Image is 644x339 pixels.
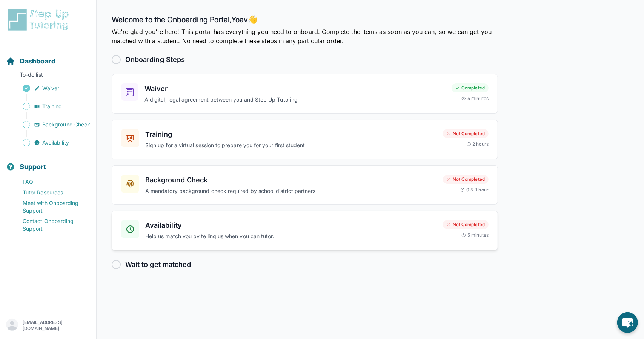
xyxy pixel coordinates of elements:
div: Not Completed [443,175,489,184]
a: Availability [6,137,96,148]
span: Availability [42,139,69,146]
a: Background CheckA mandatory background check required by school district partnersNot Completed0.5... [112,165,498,205]
a: Training [6,101,96,112]
a: Waiver [6,83,96,94]
div: Completed [452,83,489,92]
p: A digital, legal agreement between you and Step Up Tutoring [144,96,446,104]
h2: Wait to get matched [125,259,191,270]
button: chat-button [617,312,638,333]
button: Dashboard [3,44,93,69]
h2: Onboarding Steps [125,54,185,65]
p: [EMAIL_ADDRESS][DOMAIN_NAME] [23,319,90,331]
a: Meet with Onboarding Support [6,198,96,216]
div: 5 minutes [461,232,489,238]
span: Training [42,103,62,110]
a: Background Check [6,119,96,130]
div: 0.5-1 hour [460,187,489,193]
img: logo [6,8,73,32]
p: Help us match you by telling us when you can tutor. [145,232,437,241]
h3: Background Check [145,175,437,185]
h3: Waiver [144,83,446,94]
a: WaiverA digital, legal agreement between you and Step Up TutoringCompleted5 minutes [112,74,498,114]
a: Tutor Resources [6,187,96,198]
p: To-do list [3,71,93,82]
p: A mandatory background check required by school district partners [145,187,437,196]
span: Support [20,162,46,172]
p: Sign up for a virtual session to prepare you for your first student! [145,141,437,150]
a: Dashboard [6,56,55,66]
div: Not Completed [443,129,489,138]
span: Waiver [42,85,59,92]
span: Dashboard [20,56,55,66]
p: We're glad you're here! This portal has everything you need to onboard. Complete the items as soo... [112,27,498,45]
a: AvailabilityHelp us match you by telling us when you can tutor.Not Completed5 minutes [112,211,498,250]
h3: Training [145,129,437,140]
button: Support [3,149,93,175]
button: [EMAIL_ADDRESS][DOMAIN_NAME] [6,319,90,332]
h3: Availability [145,220,437,231]
a: Contact Onboarding Support [6,216,96,234]
div: 5 minutes [461,96,489,102]
div: Not Completed [443,220,489,229]
a: FAQ [6,177,96,187]
span: Background Check [42,121,90,128]
div: 2 hours [467,141,489,147]
h2: Welcome to the Onboarding Portal, Yoav 👋 [112,15,498,27]
a: TrainingSign up for a virtual session to prepare you for your first student!Not Completed2 hours [112,120,498,159]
